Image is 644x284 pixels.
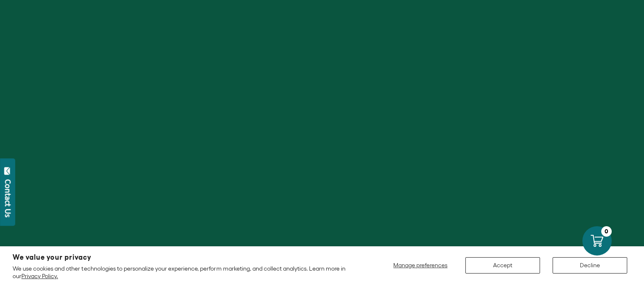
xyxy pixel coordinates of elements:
[4,179,12,217] div: Contact Us
[13,254,357,261] h2: We value your privacy
[553,257,627,274] button: Decline
[21,273,58,279] a: Privacy Policy.
[601,226,612,237] div: 0
[13,265,357,280] p: We use cookies and other technologies to personalize your experience, perform marketing, and coll...
[388,257,453,274] button: Manage preferences
[393,262,447,269] span: Manage preferences
[465,257,540,274] button: Accept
